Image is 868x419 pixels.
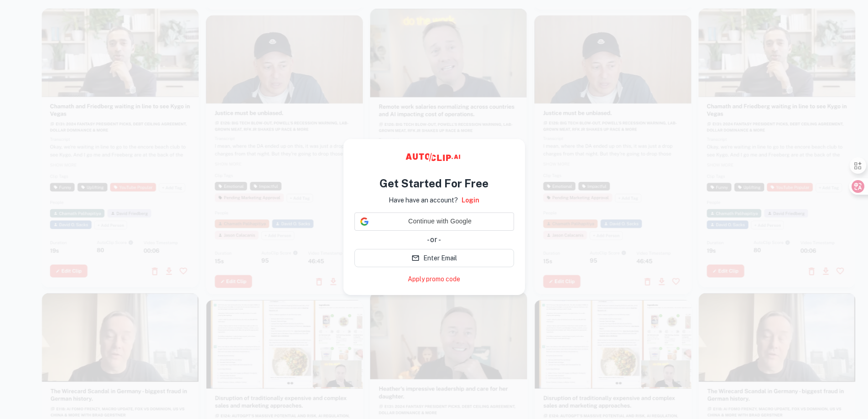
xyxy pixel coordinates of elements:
span: Continue with Google [372,217,508,226]
a: Login [462,195,479,205]
p: Have have an account? [389,195,458,205]
div: - or - [354,234,514,245]
div: Continue with Google [354,212,514,231]
h4: Get Started For Free [379,175,489,191]
a: Apply promo code [408,274,460,284]
button: Enter Email [354,249,514,267]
